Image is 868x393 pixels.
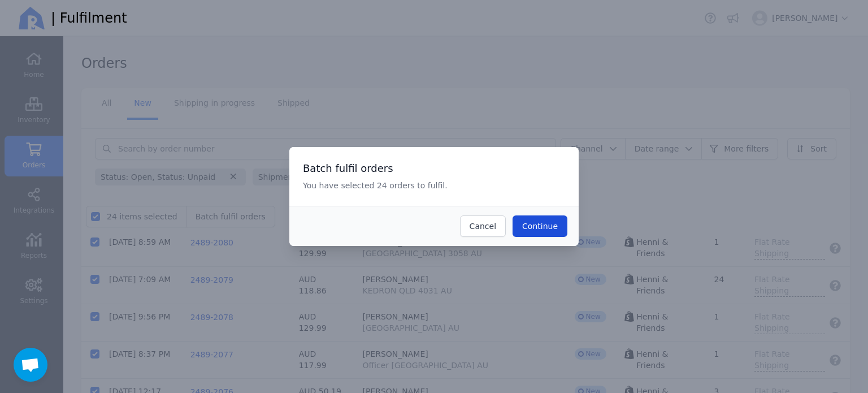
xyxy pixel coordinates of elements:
[303,161,448,176] h2: Batch fulfil orders
[303,179,448,192] p: You have selected 24 orders to fulfil.
[513,215,567,237] button: Continue
[460,215,506,237] button: Cancel
[14,348,47,382] div: Open chat
[522,222,558,231] span: Continue
[51,9,127,27] span: | Fulfilment
[470,222,496,231] span: Cancel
